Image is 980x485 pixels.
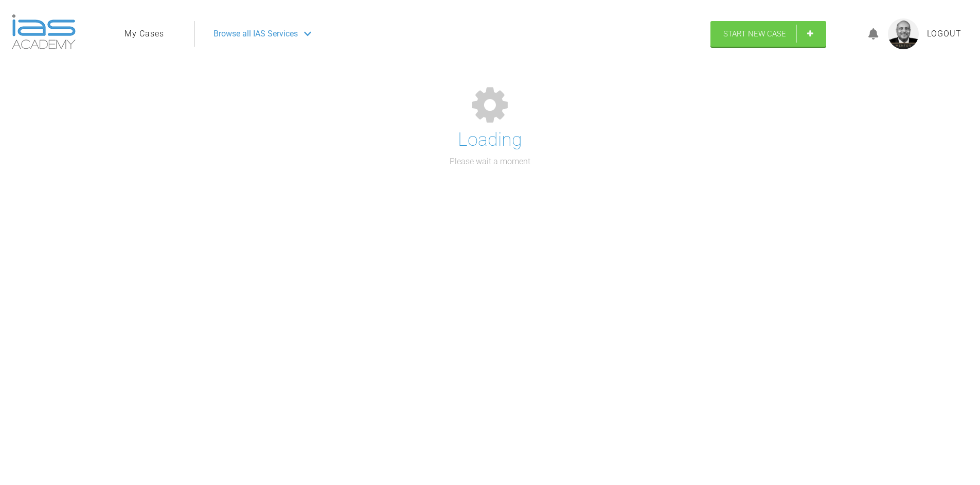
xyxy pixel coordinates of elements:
[458,125,522,155] h1: Loading
[450,155,530,168] p: Please wait a moment
[12,14,76,49] img: logo-light.3e3ef733.png
[124,27,164,41] a: My Cases
[710,21,826,47] a: Start New Case
[213,27,298,41] span: Browse all IAS Services
[888,18,919,49] img: profile.png
[927,27,961,41] a: Logout
[723,29,786,38] span: Start New Case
